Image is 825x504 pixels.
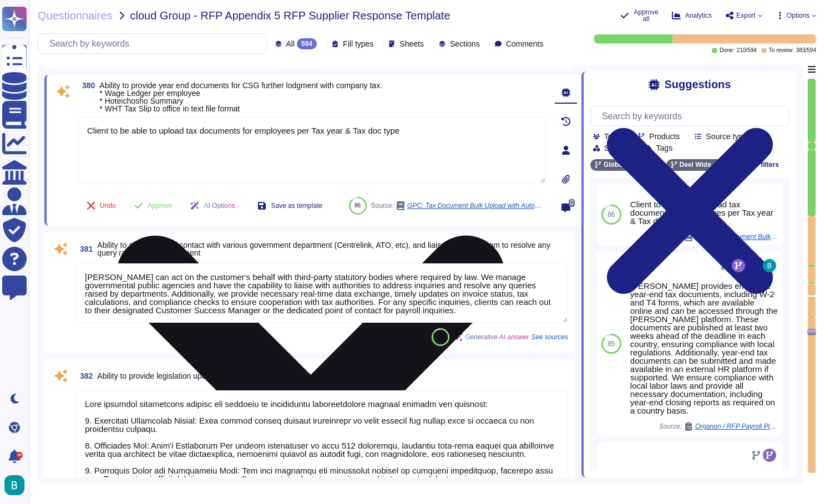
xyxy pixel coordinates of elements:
img: user [763,259,776,272]
input: Search by keywords [44,34,266,53]
span: Sheets [399,40,424,48]
span: Analytics [685,12,712,19]
button: Analytics [672,11,712,20]
img: user [4,475,24,495]
div: 594 [297,38,317,49]
span: To review: [769,48,794,53]
span: cloud Group - RFP Appendix 5 RFP Supplier Response Template [130,10,451,21]
span: All [286,40,295,48]
span: 382 [75,372,93,380]
textarea: Client to be able to upload tax documents for employees per Tax year & Tax doc type [78,117,546,184]
span: Questionnaires [38,10,113,21]
div: 9+ [16,452,23,459]
input: Search by keywords [596,106,789,126]
span: 86 [355,202,361,208]
span: See sources [531,334,568,340]
span: 383 / 594 [796,48,816,53]
span: Done: [720,48,735,53]
div: [PERSON_NAME] provides employee year-end tax documents, including W-2 and T4 forms, which are ava... [630,282,778,415]
span: Approve all [634,9,659,22]
button: Approve all [620,9,659,22]
span: Export [736,12,756,19]
span: 210 / 594 [737,48,757,53]
textarea: [PERSON_NAME] can act on the customer's behalf with third-party statutory bodies where required b... [75,263,568,323]
span: 380 [78,82,95,89]
span: Comments [506,40,544,48]
span: 0 [569,199,575,207]
span: 86 [438,334,444,340]
span: 86 [608,211,615,218]
span: Ability to provide year end documents for CSG further lodgment with company tax. * Wage Ledger pe... [99,81,382,113]
span: Organon / RFP Payroll Platform Managed Services 2025 [695,423,778,430]
span: 381 [75,245,93,253]
span: Options [787,12,809,19]
span: Sections [450,40,480,48]
button: user [2,473,32,497]
span: 85 [608,340,615,347]
span: Source: [659,422,778,431]
span: Fill types [343,40,373,48]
